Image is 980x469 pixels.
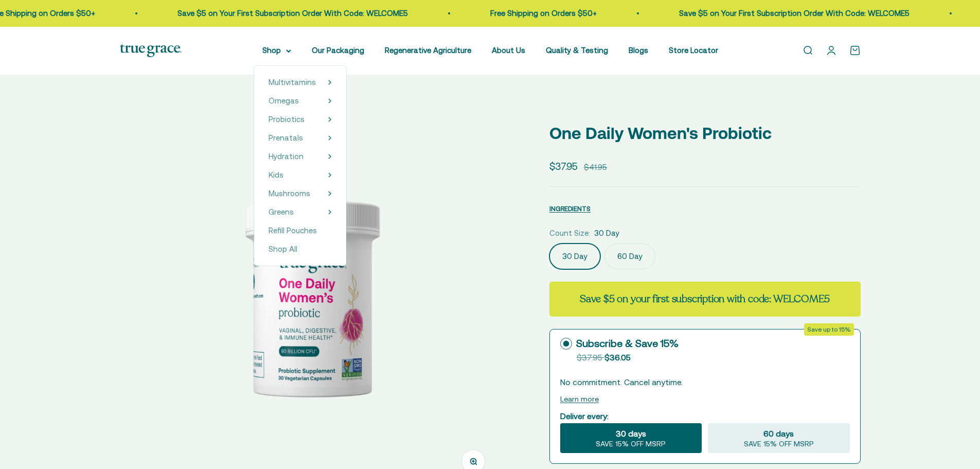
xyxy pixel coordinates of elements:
summary: Probiotics [269,113,332,126]
p: Save $5 on Your First Subscription Order With Code: WELCOME5 [177,7,408,20]
a: Refill Pouches [269,224,332,237]
strong: Save $5 on your first subscription with code: WELCOME5 [580,292,830,306]
sale-price: $37.95 [549,159,578,174]
span: Probiotics [269,115,305,124]
span: Refill Pouches [269,226,317,235]
compare-at-price: $41.95 [584,161,607,173]
span: INGREDIENTS [549,205,591,213]
a: Hydration [269,150,304,163]
a: Store Locator [669,46,718,55]
span: Omegas [269,96,299,105]
summary: Greens [269,206,332,218]
summary: Multivitamins [269,76,332,89]
a: Quality & Testing [546,46,608,55]
a: Our Packaging [312,46,364,55]
a: Prenatals [269,132,303,144]
summary: Prenatals [269,132,332,144]
span: Shop All [269,245,297,253]
a: Omegas [269,95,299,107]
summary: Shop [262,44,291,57]
a: Mushrooms [269,187,310,200]
span: Multivitamins [269,78,316,86]
span: Prenatals [269,133,303,142]
summary: Mushrooms [269,187,332,200]
summary: Omegas [269,95,332,107]
a: Shop All [269,243,332,255]
button: INGREDIENTS [549,202,591,215]
a: Greens [269,206,294,218]
p: One Daily Women's Probiotic [549,120,861,146]
span: 30 Day [594,227,619,239]
p: Save $5 on Your First Subscription Order With Code: WELCOME5 [679,7,910,20]
span: Kids [269,170,283,179]
span: Mushrooms [269,189,310,198]
a: Multivitamins [269,76,316,89]
span: Greens [269,207,294,216]
a: Regenerative Agriculture [385,46,471,55]
a: Kids [269,169,283,181]
a: About Us [492,46,525,55]
a: Blogs [629,46,648,55]
a: Free Shipping on Orders $50+ [490,9,597,18]
legend: Count Size: [549,227,590,239]
a: Probiotics [269,113,305,126]
span: Hydration [269,152,304,161]
summary: Kids [269,169,332,181]
summary: Hydration [269,150,332,163]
